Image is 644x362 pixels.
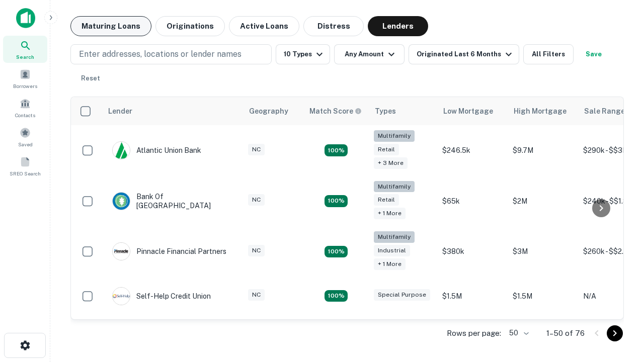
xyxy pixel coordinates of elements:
div: Matching Properties: 10, hasApolloMatch: undefined [325,144,348,156]
img: picture [113,243,130,260]
th: Types [369,97,437,125]
div: + 3 more [374,157,408,169]
td: $1.5M [437,277,508,315]
h6: Match Score [309,106,360,117]
button: Active Loans [229,16,299,36]
span: Saved [18,140,33,148]
div: Special Purpose [374,289,430,301]
p: 1–50 of 76 [546,327,585,339]
td: $9.7M [508,125,578,176]
div: High Mortgage [514,105,567,117]
th: Low Mortgage [437,97,508,125]
div: Multifamily [374,181,415,193]
button: Originations [155,16,225,36]
button: All Filters [523,44,574,64]
div: Originated Last 6 Months [417,48,515,60]
img: picture [113,288,130,305]
a: SREO Search [3,152,47,179]
td: $380k [437,226,508,277]
td: $2M [508,176,578,227]
div: Types [375,105,396,117]
div: Matching Properties: 17, hasApolloMatch: undefined [325,195,348,207]
td: $1.5M [508,277,578,315]
iframe: Chat Widget [594,282,644,330]
div: NC [248,245,265,256]
button: Lenders [368,16,428,36]
div: Sale Range [584,105,625,117]
p: Rows per page: [447,327,501,339]
div: Pinnacle Financial Partners [112,242,226,260]
div: Lender [108,105,132,117]
a: Search [3,36,47,63]
div: Retail [374,194,399,206]
img: capitalize-icon.png [16,8,35,28]
th: Geography [243,97,303,125]
p: Enter addresses, locations or lender names [79,48,242,60]
button: Go to next page [607,325,623,341]
a: Borrowers [3,65,47,92]
div: + 1 more [374,258,406,270]
div: Self-help Credit Union [112,287,211,305]
a: Contacts [3,94,47,121]
div: NC [248,144,265,155]
div: Matching Properties: 14, hasApolloMatch: undefined [325,246,348,258]
img: picture [113,193,130,210]
button: Maturing Loans [70,16,151,36]
div: Low Mortgage [443,105,493,117]
div: Multifamily [374,130,415,142]
div: Atlantic Union Bank [112,141,201,159]
button: Distress [303,16,364,36]
td: $65k [437,176,508,227]
td: $246.5k [437,125,508,176]
img: picture [113,142,130,159]
span: Contacts [15,111,35,119]
button: 10 Types [276,44,330,64]
button: Any Amount [334,44,405,64]
div: Matching Properties: 11, hasApolloMatch: undefined [325,290,348,302]
div: 50 [505,326,530,340]
button: Save your search to get updates of matches that match your search criteria. [578,44,610,64]
span: Search [16,53,34,61]
button: Originated Last 6 Months [409,44,519,64]
a: Saved [3,123,47,150]
div: Capitalize uses an advanced AI algorithm to match your search with the best lender. The match sco... [309,106,362,117]
span: SREO Search [10,169,41,177]
div: + 1 more [374,208,406,219]
div: Multifamily [374,231,415,243]
span: Borrowers [13,82,37,90]
div: NC [248,194,265,206]
th: Capitalize uses an advanced AI algorithm to match your search with the best lender. The match sco... [303,97,369,125]
div: Retail [374,144,399,155]
div: Geography [249,105,288,117]
button: Reset [74,68,107,88]
div: Industrial [374,245,410,256]
div: NC [248,289,265,301]
td: $3M [508,226,578,277]
button: Enter addresses, locations or lender names [70,44,272,64]
th: High Mortgage [508,97,578,125]
th: Lender [102,97,243,125]
div: Bank Of [GEOGRAPHIC_DATA] [112,192,233,210]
